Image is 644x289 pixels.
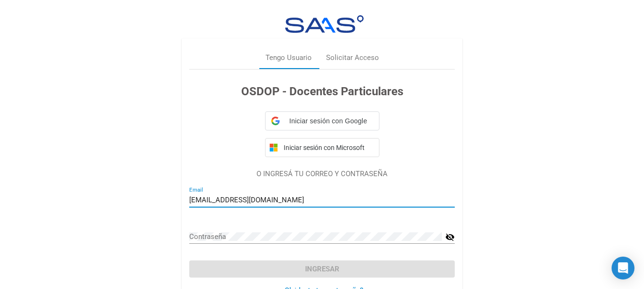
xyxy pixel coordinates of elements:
span: Iniciar sesión con Google [284,116,373,126]
button: Iniciar sesión con Microsoft [265,138,379,157]
div: Iniciar sesión con Google [265,111,379,130]
button: Ingresar [189,260,455,278]
h3: OSDOP - Docentes Particulares [189,83,455,100]
span: Iniciar sesión con Microsoft [282,144,375,151]
div: Solicitar Acceso [326,52,379,63]
div: Tengo Usuario [266,52,312,63]
p: O INGRESÁ TU CORREO Y CONTRASEÑA [189,169,455,179]
mat-icon: visibility_off [445,231,455,243]
div: Open Intercom Messenger [612,257,634,279]
span: Ingresar [305,265,339,273]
